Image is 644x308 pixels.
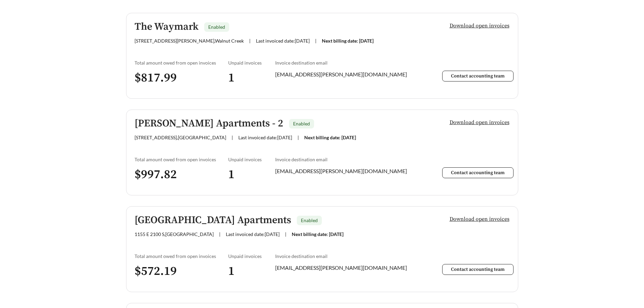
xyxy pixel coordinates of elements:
[249,38,251,44] span: |
[135,38,244,44] span: [STREET_ADDRESS][PERSON_NAME] , Walnut Creek
[297,135,299,140] span: |
[293,121,310,126] span: Enabled
[228,157,275,162] div: Unpaid invoices
[442,71,514,81] button: Contact accounting team
[444,213,510,228] button: Download open invoices
[275,60,416,66] div: Invoice destination email
[126,110,518,195] a: [PERSON_NAME] Apartments - 2Enabled[STREET_ADDRESS],[GEOGRAPHIC_DATA]|Last invoiced date:[DATE]|N...
[444,20,510,34] button: Download open invoices
[304,135,356,140] span: Next billing date: [DATE]
[442,264,514,275] button: Contact accounting team
[451,170,505,176] span: Contact accounting team
[135,70,229,86] h3: $ 817.99
[135,264,229,279] h3: $ 572.19
[232,135,233,140] span: |
[135,21,198,32] h5: The Waymark
[135,118,283,129] h5: [PERSON_NAME] Apartments - 2
[301,217,318,223] span: Enabled
[228,253,275,259] div: Unpaid invoices
[451,73,505,79] span: Contact accounting team
[444,117,510,131] button: Download open invoices
[275,70,416,78] div: [EMAIL_ADDRESS][PERSON_NAME][DOMAIN_NAME]
[275,253,416,259] div: Invoice destination email
[135,157,229,162] div: Total amount owed from open invoices
[442,167,514,178] button: Contact accounting team
[292,231,343,237] span: Next billing date: [DATE]
[135,215,291,226] h5: [GEOGRAPHIC_DATA] Apartments
[208,24,225,30] span: Enabled
[275,167,416,175] div: [EMAIL_ADDRESS][PERSON_NAME][DOMAIN_NAME]
[275,157,416,162] div: Invoice destination email
[451,266,505,273] span: Contact accounting team
[238,135,292,140] span: Last invoiced date: [DATE]
[285,231,286,237] span: |
[450,22,509,30] span: Download open invoices
[275,264,416,272] div: [EMAIL_ADDRESS][PERSON_NAME][DOMAIN_NAME]
[450,215,509,223] span: Download open invoices
[228,70,275,86] h3: 1
[135,231,214,237] span: 1155 E 2100 S , [GEOGRAPHIC_DATA]
[450,118,509,126] span: Download open invoices
[228,60,275,66] div: Unpaid invoices
[219,231,220,237] span: |
[135,167,229,182] h3: $ 997.82
[126,13,518,99] a: The WaymarkEnabled[STREET_ADDRESS][PERSON_NAME],Walnut Creek|Last invoiced date:[DATE]|Next billi...
[126,206,518,292] a: [GEOGRAPHIC_DATA] ApartmentsEnabled1155 E 2100 S,[GEOGRAPHIC_DATA]|Last invoiced date:[DATE]|Next...
[322,38,374,44] span: Next billing date: [DATE]
[135,253,229,259] div: Total amount owed from open invoices
[135,135,226,140] span: [STREET_ADDRESS] , [GEOGRAPHIC_DATA]
[315,38,316,44] span: |
[226,231,280,237] span: Last invoiced date: [DATE]
[228,167,275,182] h3: 1
[256,38,310,44] span: Last invoiced date: [DATE]
[135,60,229,66] div: Total amount owed from open invoices
[228,264,275,279] h3: 1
